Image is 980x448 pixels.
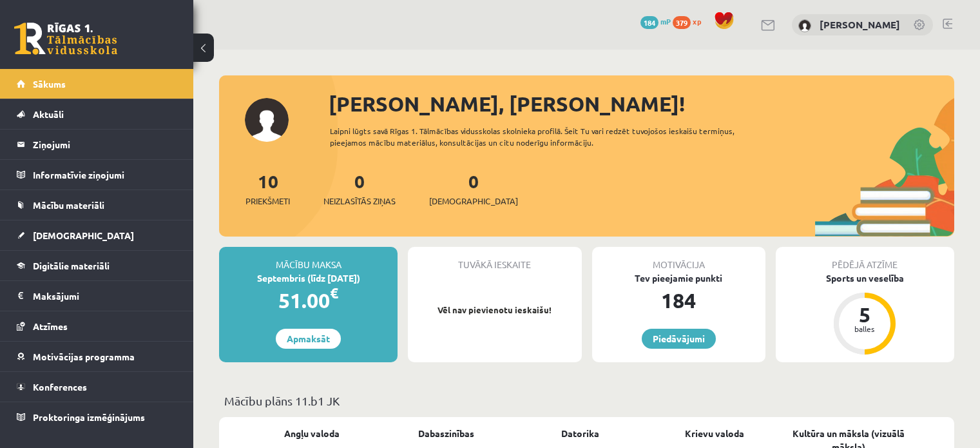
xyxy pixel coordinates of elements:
[673,16,707,26] a: 379 xp
[33,381,87,393] span: Konferences
[33,108,64,120] span: Aktuāli
[323,170,396,208] a: 0Neizlasītās ziņas
[17,402,177,432] a: Proktoringa izmēģinājums
[33,229,134,241] span: [DEMOGRAPHIC_DATA]
[284,427,340,440] a: Angļu valoda
[820,18,900,31] a: [PERSON_NAME]
[224,392,949,409] p: Mācību plāns 11.b1 JK
[776,271,954,285] div: Sports un veselība
[642,329,716,349] a: Piedāvājumi
[219,285,398,316] div: 51.00
[561,427,599,440] a: Datorika
[640,16,658,29] span: 184
[592,247,765,271] div: Motivācija
[219,247,398,271] div: Mācību maksa
[17,69,177,99] a: Sākums
[429,170,518,208] a: 0[DEMOGRAPHIC_DATA]
[845,304,884,325] div: 5
[323,195,396,208] span: Neizlasītās ziņas
[17,99,177,129] a: Aktuāli
[329,88,954,119] div: [PERSON_NAME], [PERSON_NAME]!
[330,284,338,302] span: €
[408,247,581,271] div: Tuvākā ieskaite
[17,342,177,371] a: Motivācijas programma
[33,411,145,423] span: Proktoringa izmēģinājums
[276,329,341,349] a: Apmaksāt
[17,281,177,311] a: Maksājumi
[640,16,671,26] a: 184 mP
[17,190,177,220] a: Mācību materiāli
[14,23,117,55] a: Rīgas 1. Tālmācības vidusskola
[33,320,68,332] span: Atzīmes
[845,325,884,333] div: balles
[33,199,104,211] span: Mācību materiāli
[33,130,177,159] legend: Ziņojumi
[33,78,66,90] span: Sākums
[776,271,954,356] a: Sports un veselība 5 balles
[17,160,177,190] a: Informatīvie ziņojumi
[330,125,771,148] div: Laipni lūgts savā Rīgas 1. Tālmācības vidusskolas skolnieka profilā. Šeit Tu vari redzēt tuvojošo...
[245,195,290,208] span: Priekšmeti
[33,160,177,190] legend: Informatīvie ziņojumi
[33,351,135,362] span: Motivācijas programma
[592,271,765,285] div: Tev pieejamie punkti
[418,427,474,440] a: Dabaszinības
[17,372,177,402] a: Konferences
[33,260,110,271] span: Digitālie materiāli
[17,251,177,280] a: Digitālie materiāli
[245,170,290,208] a: 10Priekšmeti
[219,271,398,285] div: Septembris (līdz [DATE])
[33,281,177,311] legend: Maksājumi
[776,247,954,271] div: Pēdējā atzīme
[798,19,811,32] img: Marta Broka
[693,16,701,26] span: xp
[592,285,765,316] div: 184
[685,427,744,440] a: Krievu valoda
[673,16,691,29] span: 379
[429,195,518,208] span: [DEMOGRAPHIC_DATA]
[17,220,177,250] a: [DEMOGRAPHIC_DATA]
[17,130,177,159] a: Ziņojumi
[660,16,671,26] span: mP
[17,311,177,341] a: Atzīmes
[414,304,575,317] p: Vēl nav pievienotu ieskaišu!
